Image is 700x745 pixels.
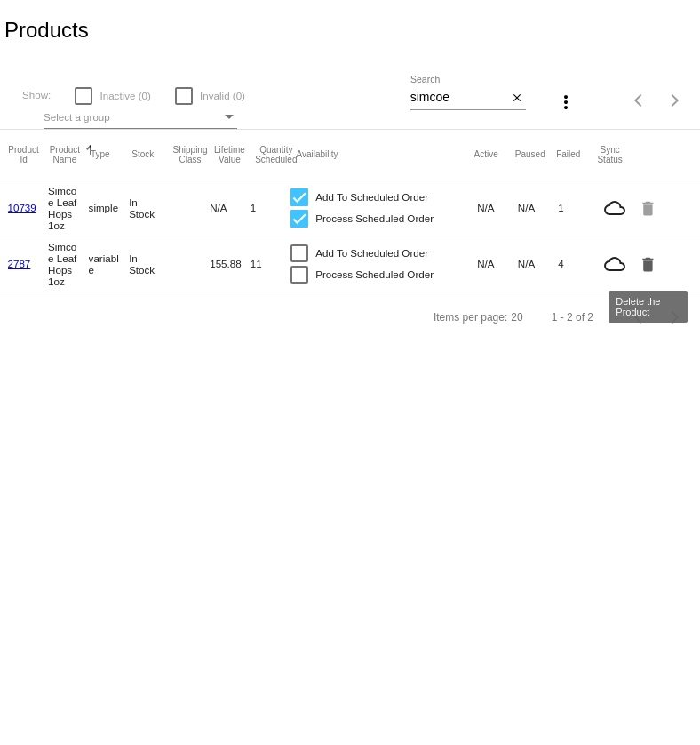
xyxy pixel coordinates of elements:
span: Show: [22,89,51,100]
div: Items per page: [434,311,507,324]
mat-cell: In Stock [129,248,170,280]
mat-cell: N/A [518,253,559,274]
mat-cell: N/A [477,197,518,218]
button: Next page [657,300,693,335]
mat-cell: 1 [558,197,599,218]
button: Previous page [622,83,657,118]
mat-icon: delete [639,194,660,221]
mat-icon: cloud_queue [599,253,631,275]
a: 10739 [8,202,36,213]
span: Select a group [44,111,110,123]
button: Change sorting for TotalQuantityFailed [556,149,580,160]
button: Previous page [622,300,657,335]
mat-cell: 11 [251,253,291,274]
h2: Products [4,18,89,43]
mat-cell: N/A [477,253,518,274]
mat-icon: close [511,92,523,106]
mat-header-cell: Availability [297,149,474,159]
mat-cell: Simcoe Leaf Hops 1oz [48,236,89,292]
mat-cell: simple [89,197,130,218]
span: Process Scheduled Order [315,208,434,229]
mat-icon: more_vert [555,92,577,113]
span: Add To Scheduled Order [315,187,428,208]
button: Change sorting for LifetimeValue [214,145,245,164]
mat-cell: 1 [251,197,291,218]
span: Inactive (0) [99,85,150,107]
button: Change sorting for ProductName [50,145,80,164]
button: Clear [507,89,526,108]
mat-cell: 155.88 [210,253,251,274]
mat-cell: In Stock [129,192,170,224]
button: Change sorting for ProductType [91,149,110,160]
button: Change sorting for ExternalId [8,145,38,164]
mat-select: Select a group [44,107,237,129]
mat-icon: cloud_queue [599,197,631,219]
mat-icon: delete [639,250,660,277]
input: Search [410,91,507,105]
mat-cell: 4 [558,253,599,274]
span: Process Scheduled Order [315,264,434,285]
button: Next page [657,83,693,118]
mat-cell: N/A [518,197,559,218]
button: Change sorting for StockLevel [131,149,154,160]
div: 1 - 2 of 2 [552,311,593,324]
a: 2787 [8,258,31,269]
mat-cell: Simcoe Leaf Hops 1oz [48,180,89,236]
mat-cell: variable [89,248,130,280]
span: Add To Scheduled Order [315,243,428,264]
div: 20 [511,311,522,324]
button: Change sorting for TotalQuantityScheduledPaused [515,149,545,160]
mat-cell: N/A [210,197,251,218]
button: Change sorting for ShippingClass [173,145,208,164]
span: Invalid (0) [200,85,245,107]
button: Change sorting for TotalQuantityScheduledActive [474,149,498,160]
button: Change sorting for ValidationErrorCode [597,145,622,164]
button: Change sorting for QuantityScheduled [255,145,297,164]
